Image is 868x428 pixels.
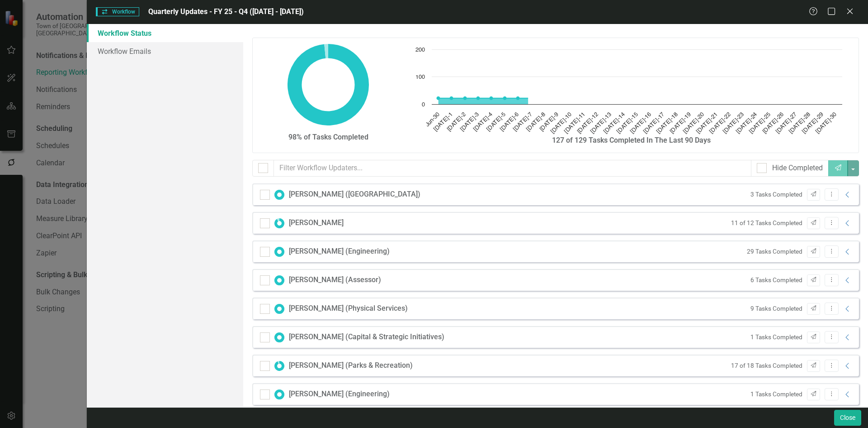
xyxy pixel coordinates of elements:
text: 0 [422,102,425,108]
text: 100 [415,74,425,80]
text: [DATE]-24 [735,111,759,135]
div: [PERSON_NAME] (Physical Services) [289,303,408,314]
text: [DATE]-11 [563,111,586,135]
path: Jun-30, 22. Tasks Completed. [436,96,440,100]
text: [DATE]-5 [486,111,507,133]
small: 29 Tasks Completed [747,247,802,256]
div: [PERSON_NAME] (Parks & Recreation) [289,361,413,371]
text: [DATE]-9 [538,111,560,133]
text: [DATE]-30 [814,111,838,135]
text: [DATE]-12 [576,111,599,135]
text: [DATE]-16 [629,111,652,135]
path: Jul-3, 22. Tasks Completed. [476,96,480,100]
div: [PERSON_NAME] (Engineering) [289,389,390,399]
div: [PERSON_NAME] ([GEOGRAPHIC_DATA]) [289,189,420,200]
text: [DATE]-21 [695,111,719,135]
text: [DATE]-18 [656,111,679,135]
span: Quarterly Updates - FY 25 - Q4 ([DATE] - [DATE]) [148,7,304,16]
small: 6 Tasks Completed [750,276,802,284]
text: [DATE]-6 [499,111,520,133]
div: [PERSON_NAME] (Capital & Strategic Initiatives) [289,332,444,342]
text: [DATE]-27 [775,111,798,135]
text: [DATE]-14 [603,111,626,135]
strong: 127 of 129 Tasks Completed In The Last 90 Days [552,136,711,144]
small: 1 Tasks Completed [750,333,802,341]
text: [DATE]-28 [788,111,811,135]
strong: 98% of Tasks Completed [288,133,368,141]
text: [DATE]-10 [550,111,573,135]
div: Chart. Highcharts interactive chart. [411,45,852,135]
text: [DATE]-7 [512,111,533,133]
small: 17 of 18 Tasks Completed [731,361,802,370]
small: 11 of 12 Tasks Completed [731,219,802,227]
div: [PERSON_NAME] (Engineering) [289,246,390,257]
path: Jul-1, 22. Tasks Completed. [449,96,453,100]
path: Jul-6, 22. Tasks Completed. [516,96,519,100]
div: [PERSON_NAME] [289,218,344,228]
small: 3 Tasks Completed [750,190,802,199]
text: [DATE]-17 [642,111,666,135]
text: [DATE]-23 [722,111,745,135]
input: Filter Workflow Updaters... [274,160,752,177]
text: [DATE]-4 [472,111,494,133]
path: Jul-5, 22. Tasks Completed. [503,96,506,100]
a: Workflow Emails [87,42,243,60]
small: 1 Tasks Completed [750,390,802,399]
text: 200 [415,47,425,53]
div: Hide Completed [772,163,823,173]
text: [DATE]-26 [761,111,785,135]
text: [DATE]-1 [433,111,454,133]
path: Jul-4, 22. Tasks Completed. [489,96,493,100]
text: [DATE]-20 [682,111,705,135]
text: [DATE]-2 [446,111,467,133]
text: [DATE]-8 [525,111,547,133]
text: [DATE]-29 [801,111,825,135]
button: Close [834,410,861,426]
text: [DATE]-3 [459,111,480,133]
small: 9 Tasks Completed [750,304,802,313]
svg: Interactive chart [411,45,847,135]
text: [DATE]-15 [616,111,639,135]
span: Workflow [96,7,139,16]
div: [PERSON_NAME] (Assessor) [289,275,381,285]
text: Jun-30 [424,111,440,128]
text: [DATE]-13 [589,111,613,135]
text: [DATE]-22 [708,111,732,135]
text: [DATE]-19 [669,111,692,135]
path: Jul-2, 22. Tasks Completed. [463,96,467,100]
text: [DATE]-25 [748,111,772,135]
a: Workflow Status [87,24,243,42]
